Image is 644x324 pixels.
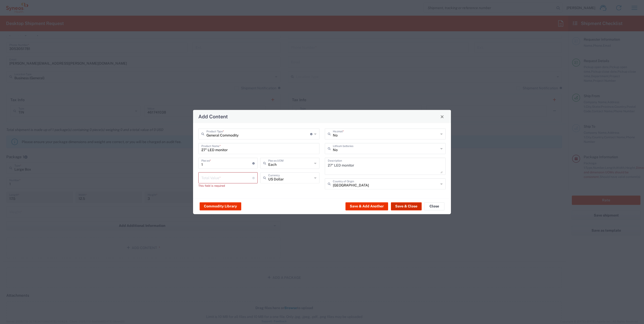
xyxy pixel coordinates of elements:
button: Save & Add Another [345,202,388,210]
button: Close [439,113,446,120]
button: Commodity Library [200,202,241,210]
div: This field is required [198,183,258,188]
button: Close [424,202,444,210]
h4: Add Content [198,113,228,120]
button: Save & Close [391,202,422,210]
